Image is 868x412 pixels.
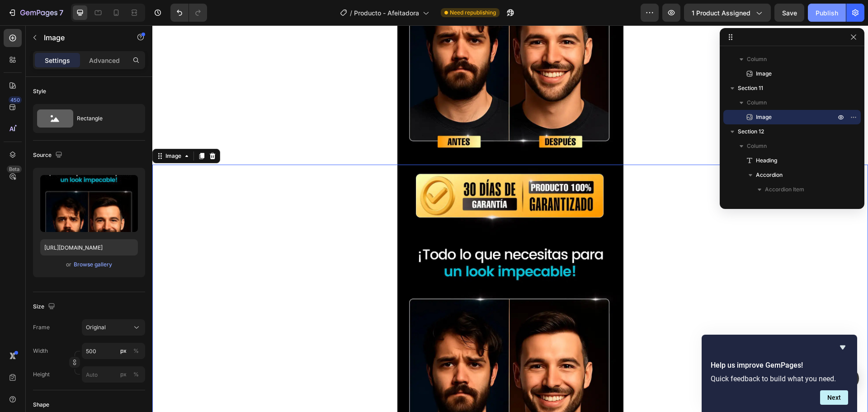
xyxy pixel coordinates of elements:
button: Next question [820,390,848,405]
span: Column [747,142,767,151]
span: Heading [756,156,777,165]
input: https://example.com/image.jpg [40,239,138,256]
div: Image [11,127,31,135]
button: Publish [808,4,846,22]
button: Original [82,319,145,336]
button: px [131,369,142,380]
p: Image [44,32,121,43]
button: 7 [4,4,67,22]
span: Image [756,113,772,122]
span: or [66,259,71,270]
div: Publish [816,8,838,18]
p: 7 [59,7,63,18]
div: % [133,370,139,379]
span: Save [782,9,797,17]
p: Settings [45,56,70,65]
p: Advanced [89,56,120,65]
button: Browse gallery [73,260,113,269]
div: % [133,347,139,355]
div: Help us improve GemPages! [711,342,848,405]
img: preview-image [40,175,138,232]
button: 1 product assigned [684,4,771,22]
span: Original [86,323,106,331]
h2: Help us improve GemPages! [711,360,848,371]
span: Accordion [756,170,783,180]
span: Section 12 [738,127,764,136]
input: px% [82,343,145,359]
div: Beta [7,166,22,173]
div: px [120,347,127,355]
span: Accordion Item [765,185,804,194]
div: Undo/Redo [170,4,207,22]
span: / [350,8,352,18]
button: px [131,346,142,356]
input: px% [82,366,145,383]
span: 1 product assigned [692,8,750,18]
span: Image [756,69,772,78]
button: Save [774,4,804,22]
span: Need republishing [450,9,496,17]
div: Shape [33,401,49,409]
span: Section 11 [738,84,763,93]
button: Hide survey [837,342,848,353]
div: Browse gallery [74,260,112,269]
div: Rectangle [77,108,132,129]
label: Width [33,347,48,355]
label: Frame [33,323,50,331]
div: Style [33,87,46,95]
div: px [120,370,127,379]
button: % [118,369,129,380]
p: Quick feedback to build what you need. [711,374,848,383]
span: Producto - Afeitadora [354,8,419,18]
label: Height [33,370,50,379]
div: Source [33,149,64,161]
div: 450 [9,96,22,104]
div: Size [33,301,57,313]
span: Column [747,55,767,64]
span: Column [747,98,767,107]
iframe: Design area [152,25,868,412]
button: % [118,346,129,356]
